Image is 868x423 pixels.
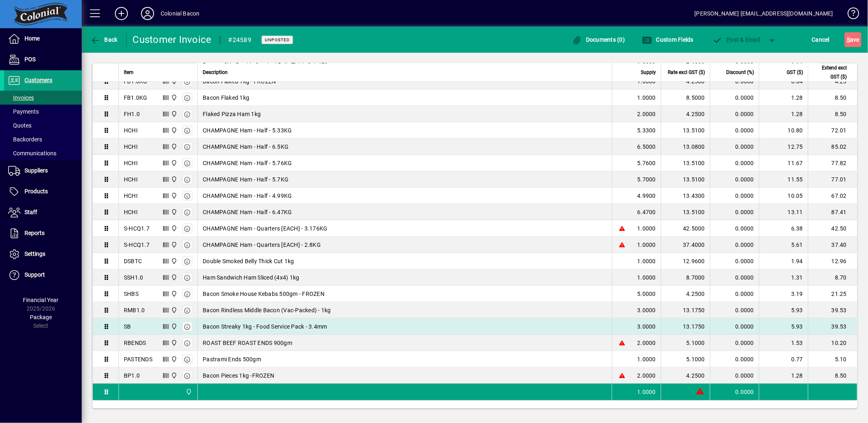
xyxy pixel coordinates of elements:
[710,139,759,155] td: 0.0000
[124,68,134,77] span: Item
[808,253,857,269] td: 12.96
[710,171,759,188] td: 0.0000
[4,49,82,70] a: POS
[203,224,327,233] span: CHAMPAGNE Ham - Quarters [EACH] - 3.176KG
[638,290,656,298] span: 5.0000
[808,237,857,253] td: 37.40
[124,273,143,282] div: SSH1.0
[666,208,705,216] div: 13.5100
[183,387,193,396] span: Colonial Bacon
[4,132,82,146] a: Backorders
[845,32,861,47] button: Save
[638,388,656,396] span: 1.0000
[169,240,178,249] span: Colonial Bacon
[847,33,859,46] span: ave
[4,223,82,244] a: Reports
[727,36,731,43] span: P
[23,297,59,303] span: Financial Year
[169,306,178,315] span: Colonial Bacon
[90,36,118,43] span: Back
[709,32,764,47] button: Post & Email
[169,355,178,364] span: Colonial Bacon
[228,34,252,47] div: #24589
[25,271,45,278] span: Support
[4,202,82,223] a: Staff
[25,56,36,63] span: POS
[638,306,656,314] span: 3.0000
[666,290,705,298] div: 4.2500
[203,339,292,347] span: ROAST BEEF ROAST ENDS 900gm
[759,90,808,106] td: 1.28
[812,33,830,46] span: Cancel
[169,175,178,184] span: Colonial Bacon
[25,209,37,215] span: Staff
[666,126,705,134] div: 13.5100
[710,302,759,318] td: 0.0000
[124,224,150,233] div: S-HCQ1.7
[808,302,857,318] td: 39.53
[641,68,656,77] span: Supply
[124,322,131,331] div: SB
[124,241,150,249] div: S-HCQ1.7
[808,188,857,204] td: 67.02
[25,188,48,195] span: Products
[666,322,705,331] div: 13.1750
[8,94,34,101] span: Invoices
[666,339,705,347] div: 5.1000
[710,351,759,367] td: 0.0000
[710,318,759,335] td: 0.0000
[759,269,808,286] td: 1.31
[169,322,178,331] span: Colonial Bacon
[124,175,138,184] div: HCHI
[203,159,292,167] span: CHAMPAGNE Ham - Half - 5.76KG
[726,68,754,77] span: Discount (%)
[124,306,145,314] div: RMB1.0
[169,257,178,266] span: Colonial Bacon
[124,143,138,151] div: HCHI
[4,181,82,202] a: Products
[666,143,705,151] div: 13.0800
[759,253,808,269] td: 1.94
[710,106,759,122] td: 0.0000
[638,257,656,265] span: 1.0000
[203,322,327,331] span: Bacon Streaky 1kg - Food Service Pack - 3.4mm
[124,192,138,200] div: HCHI
[759,351,808,367] td: 0.77
[808,318,857,335] td: 39.53
[668,68,705,77] span: Rate excl GST ($)
[169,338,178,347] span: Colonial Bacon
[666,175,705,184] div: 13.5100
[4,265,82,285] a: Support
[4,146,82,160] a: Communications
[808,139,857,155] td: 85.02
[203,68,228,77] span: Description
[124,290,139,298] div: SHBS
[161,7,199,20] div: Colonial Bacon
[759,106,808,122] td: 1.28
[642,36,694,43] span: Custom Fields
[203,208,292,216] span: CHAMPAGNE Ham - Half - 6.47KG
[203,192,292,200] span: CHAMPAGNE Ham - Half - 4.99KG
[808,351,857,367] td: 5.10
[710,269,759,286] td: 0.0000
[638,322,656,331] span: 3.0000
[808,155,857,171] td: 77.82
[808,204,857,220] td: 87.41
[787,68,803,77] span: GST ($)
[124,339,146,347] div: RBENDS
[808,269,857,286] td: 8.70
[203,372,274,380] span: Bacon Pieces 1kg -FROZEN
[25,167,48,174] span: Suppliers
[169,110,178,119] span: Colonial Bacon
[124,355,152,363] div: PASTENDS
[666,257,705,265] div: 12.9600
[759,367,808,384] td: 1.28
[124,208,138,216] div: HCHI
[169,142,178,151] span: Colonial Bacon
[847,36,850,43] span: S
[203,94,249,102] span: Bacon Flaked 1kg
[265,37,290,43] span: Unposted
[808,367,857,384] td: 8.50
[666,355,705,363] div: 5.1000
[759,335,808,351] td: 1.53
